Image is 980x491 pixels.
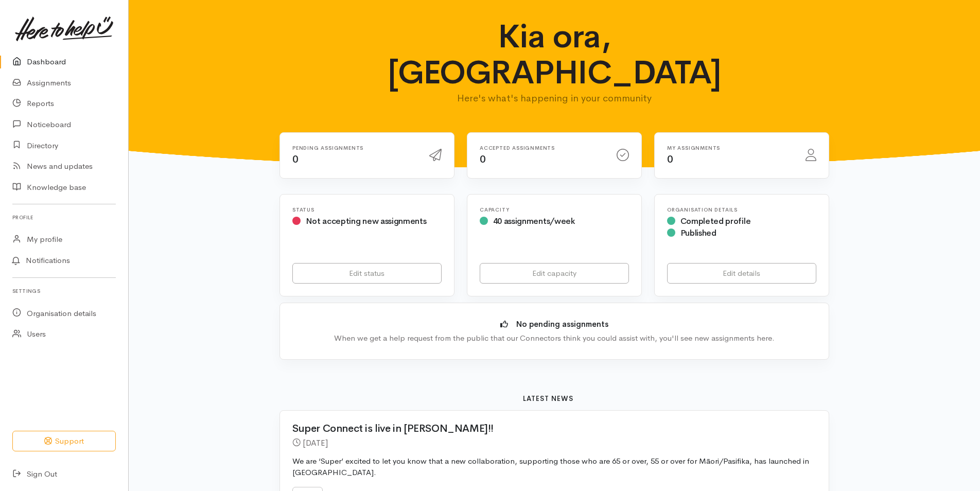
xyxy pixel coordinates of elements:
h6: Profile [12,211,116,224]
span: 0 [480,153,486,166]
p: We are ‘Super’ excited to let you know that a new collaboration, supporting those who are 65 or o... [292,455,816,479]
button: Support [12,431,116,452]
h6: Settings [12,284,116,298]
span: 40 assignments/week [493,216,575,226]
h6: Capacity [480,207,629,213]
a: Edit status [292,263,442,284]
b: Latest news [523,394,573,403]
h6: Pending assignments [292,145,417,151]
h6: Organisation Details [667,207,816,213]
h2: Super Connect is live in [PERSON_NAME]!! [292,423,804,434]
b: No pending assignments [516,319,608,329]
h6: Status [292,207,442,213]
h6: My assignments [667,145,793,151]
span: 0 [292,153,299,166]
time: [DATE] [303,437,328,448]
div: When we get a help request from the public that our Connectors think you could assist with, you'l... [295,332,813,344]
span: 0 [667,153,673,166]
h6: Accepted assignments [480,145,604,151]
p: Here's what's happening in your community [354,91,755,106]
a: Edit details [667,263,816,284]
span: Published [680,227,716,238]
a: Edit capacity [480,263,629,284]
span: Completed profile [680,216,751,226]
h1: Kia ora, [GEOGRAPHIC_DATA] [354,19,755,91]
span: Not accepting new assignments [306,216,427,226]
